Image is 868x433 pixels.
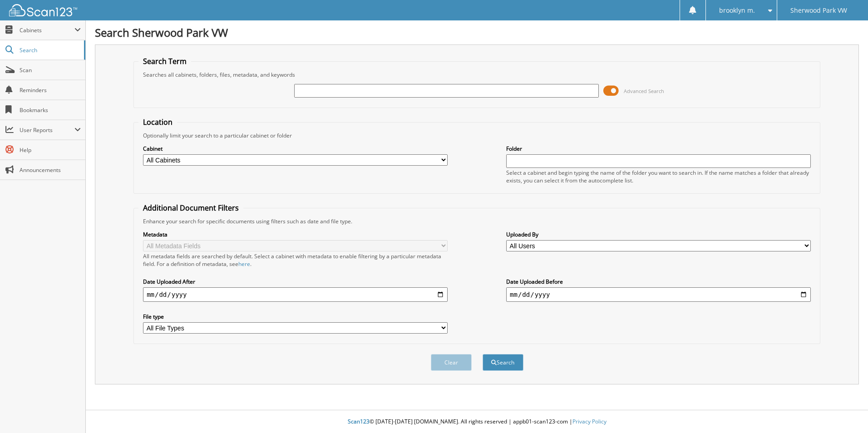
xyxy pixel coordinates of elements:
label: Folder [506,145,811,153]
input: end [506,287,811,302]
legend: Additional Document Filters [138,203,243,213]
span: Cabinets [20,26,74,34]
label: Date Uploaded Before [506,278,811,285]
div: Searches all cabinets, folders, files, metadata, and keywords [138,71,815,79]
div: © [DATE]-[DATE] [DOMAIN_NAME]. All rights reserved | appb01-scan123-com | [86,411,868,433]
span: Help [20,146,81,154]
div: Optionally limit your search to a particular cabinet or folder [138,132,815,139]
img: scan123-logo-white.svg [9,4,77,16]
button: Search [483,354,523,371]
button: Clear [431,354,472,371]
span: brooklyn m. [719,8,755,13]
h1: Search Sherwood Park VW [95,25,859,40]
input: start [143,287,448,302]
span: Bookmarks [20,106,81,114]
label: Metadata [143,231,448,238]
span: Scan123 [348,418,370,425]
label: File type [143,313,448,320]
div: Enhance your search for specific documents using filters such as date and file type. [138,217,815,225]
span: Announcements [20,166,81,174]
span: Scan [20,66,81,74]
span: Reminders [20,86,81,94]
legend: Location [138,117,177,127]
span: Sherwood Park VW [790,8,847,13]
span: Advanced Search [624,88,664,94]
a: here [238,260,250,268]
a: Privacy Policy [572,418,607,425]
div: All metadata fields are searched by default. Select a cabinet with metadata to enable filtering b... [143,252,448,268]
legend: Search Term [138,56,191,66]
label: Date Uploaded After [143,278,448,285]
label: Cabinet [143,145,448,153]
label: Uploaded By [506,231,811,238]
span: User Reports [20,126,74,134]
div: Select a cabinet and begin typing the name of the folder you want to search in. If the name match... [506,169,811,184]
span: Search [20,46,79,54]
